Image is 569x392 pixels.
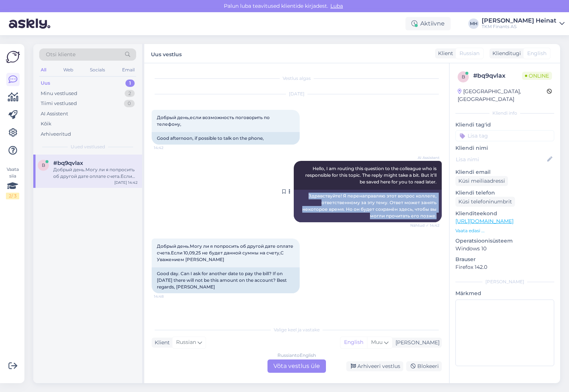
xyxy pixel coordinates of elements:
[152,75,442,82] div: Vestlus algas
[176,338,196,347] span: Russian
[62,65,75,75] div: Web
[41,131,71,138] div: Arhiveeritud
[328,3,345,9] span: Luba
[154,294,182,299] span: 14:48
[455,227,554,234] p: Vaata edasi ...
[157,243,294,262] span: Добрый день.Могу ли я попросить об другой дате оплате счета.Если 10,09,25 не будет данной суммы н...
[455,263,554,271] p: Firefox 142.0
[435,50,453,57] div: Klient
[88,65,107,75] div: Socials
[124,100,135,107] div: 0
[455,245,554,253] p: Windows 10
[346,361,403,371] div: Arhiveeri vestlus
[294,190,442,222] div: Здравствуйте! Я перенаправляю этот вопрос коллеге, ответственному за эту тему. Ответ может занять...
[455,290,554,297] p: Märkmed
[406,361,442,371] div: Blokeeri
[455,130,554,141] input: Lisa tag
[41,90,77,97] div: Minu vestlused
[53,160,83,166] span: #bq9qvlax
[71,143,105,150] span: Uued vestlused
[455,278,554,285] div: [PERSON_NAME]
[455,197,515,207] div: Küsi telefoninumbrit
[522,72,552,80] span: Online
[456,155,546,163] input: Lisa nimi
[53,166,138,180] div: Добрый день.Могу ли я попросить об другой дате оплате счета.Если 10,09,25 не будет данной суммы н...
[455,176,508,186] div: Küsi meiliaadressi
[455,256,554,263] p: Brauser
[267,359,326,373] div: Võta vestlus üle
[482,18,565,30] a: [PERSON_NAME] HeinatTKM Finants AS
[152,267,300,293] div: Good day. Can I ask for another date to pay the bill? If on [DATE] there will not be this amount ...
[473,71,522,80] div: # bq9qvlax
[455,121,554,129] p: Kliendi tag'id
[455,144,554,152] p: Kliendi nimi
[468,18,479,29] div: MH
[455,218,514,224] a: [URL][DOMAIN_NAME]
[41,80,50,87] div: Uus
[459,50,479,57] span: Russian
[154,145,182,151] span: 14:42
[41,120,51,128] div: Kõik
[455,110,554,116] div: Kliendi info
[41,110,68,118] div: AI Assistent
[125,90,135,97] div: 2
[121,65,136,75] div: Email
[151,48,182,58] label: Uus vestlus
[157,115,271,127] span: Добрый день,если возможность поговорить по телефону,
[455,189,554,197] p: Kliendi telefon
[527,50,546,57] span: English
[455,168,554,176] p: Kliendi email
[39,65,48,75] div: All
[412,155,440,160] span: AI Assistent
[41,100,77,107] div: Tiimi vestlused
[152,339,170,347] div: Klient
[6,166,19,199] div: Vaata siia
[455,237,554,245] p: Operatsioonisüsteem
[277,352,316,359] div: Russian to English
[393,339,440,347] div: [PERSON_NAME]
[305,166,438,185] span: Hello, I am routing this question to the colleague who is responsible for this topic. The reply m...
[152,327,442,333] div: Valige keel ja vastake
[489,50,521,57] div: Klienditugi
[152,132,300,145] div: Good afternoon, if possible to talk on the phone,
[114,180,138,185] div: [DATE] 14:42
[410,223,440,228] span: Nähtud ✓ 14:42
[6,193,19,199] div: 2 / 3
[125,80,135,87] div: 1
[42,162,45,168] span: b
[455,210,554,217] p: Klienditeekond
[482,18,556,24] div: [PERSON_NAME] Heinat
[152,91,442,97] div: [DATE]
[482,24,556,30] div: TKM Finants AS
[371,339,383,345] span: Muu
[462,74,465,80] span: b
[340,337,367,348] div: English
[46,51,75,58] span: Otsi kliente
[458,88,547,103] div: [GEOGRAPHIC_DATA], [GEOGRAPHIC_DATA]
[405,17,451,30] div: Aktiivne
[6,50,20,64] img: Askly Logo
